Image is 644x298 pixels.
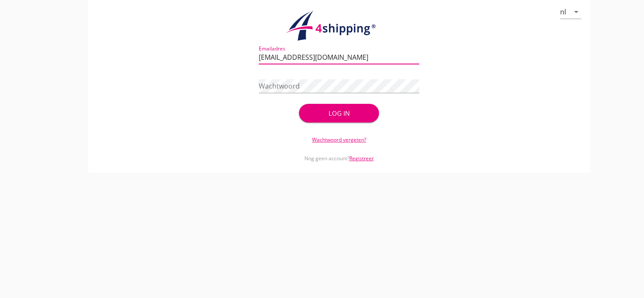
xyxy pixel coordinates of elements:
input: Emailadres [259,50,419,64]
div: Log in [312,109,366,118]
i: arrow_drop_down [571,7,581,17]
img: logo.1f945f1d.svg [284,10,394,42]
button: Log in [299,104,379,123]
div: nl [560,8,566,16]
a: Registreer [349,155,374,162]
div: Nog geen account? [259,144,419,162]
a: Wachtwoord vergeten? [312,136,366,143]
